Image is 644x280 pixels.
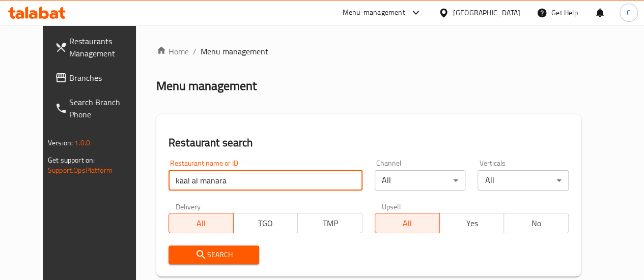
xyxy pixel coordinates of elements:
[169,135,569,150] h2: Restaurant search
[233,213,298,233] button: TGO
[375,213,440,233] button: All
[47,90,150,127] a: Search Branch Phone
[177,248,251,261] span: Search
[238,216,294,231] span: TGO
[201,45,268,57] span: Menu management
[382,203,401,210] label: Upsell
[156,45,189,57] a: Home
[297,213,362,233] button: TMP
[69,72,142,84] span: Branches
[444,216,500,231] span: Yes
[439,213,505,233] button: Yes
[169,170,362,191] input: Search for restaurant name or ID..
[74,136,90,149] span: 1.0.0
[69,35,142,59] span: Restaurants Management
[156,45,581,57] nav: breadcrumb
[69,96,142,120] span: Search Branch Phone
[173,216,230,231] span: All
[627,7,631,18] span: C
[302,216,358,231] span: TMP
[453,7,520,18] div: [GEOGRAPHIC_DATA]
[47,29,150,66] a: Restaurants Management
[176,203,201,210] label: Delivery
[375,170,466,191] div: All
[508,216,565,231] span: No
[478,170,569,191] div: All
[193,45,197,57] li: /
[48,164,113,177] a: Support.OpsPlatform
[47,66,150,90] a: Branches
[343,7,405,19] div: Menu-management
[169,245,260,264] button: Search
[503,213,569,233] button: No
[48,153,95,167] span: Get support on:
[156,78,257,94] h2: Menu management
[48,136,73,149] span: Version:
[379,216,436,231] span: All
[169,213,234,233] button: All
